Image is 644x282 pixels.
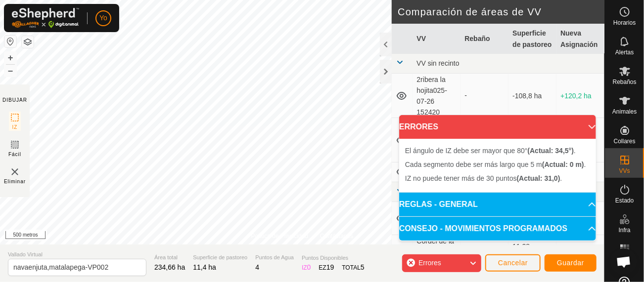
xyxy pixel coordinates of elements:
font: DIBUJAR [2,97,27,103]
font: (Actual: 34,5°) [528,147,574,155]
p-accordion-header: CONSEJO - MOVIMIENTOS PROGRAMADOS [399,217,596,241]
font: CONSEJO - MOVIMIENTOS PROGRAMADOS [399,224,567,233]
font: – [8,65,13,76]
font: 0 [307,263,311,271]
font: Cada segmento debe ser más largo que 5 m [405,161,542,168]
font: (Actual: 0 m) [542,161,584,168]
font: Comparación de áreas de VV [398,6,542,17]
img: VV [9,166,21,178]
font: 11,4 ha [193,263,216,271]
font: . [560,174,562,182]
font: 234,66 ha [154,263,185,271]
font: Estado [615,197,634,204]
font: IZ [12,124,18,130]
font: Rebaño [464,35,490,42]
font: Nueva Asignación [560,29,598,48]
button: Capas del Mapa [22,36,34,48]
font: IZ no puede tener más de 30 puntos [405,174,517,182]
font: . [574,147,576,155]
font: Infra [618,227,630,234]
font: REGLAS - GENERAL [399,200,478,208]
font: . [584,161,586,168]
font: Rebaños [612,79,636,85]
font: VVs [619,167,630,174]
p-accordion-header: ERRORES [399,115,596,139]
font: Cancelar [498,259,528,267]
button: + [4,52,16,64]
button: Restablecer mapa [4,36,16,47]
font: Eliminar [4,179,26,184]
font: Yo [99,14,107,22]
font: 19 [326,263,334,271]
font: 5 [361,263,365,271]
p-accordion-header: REGLAS - GENERAL [399,193,596,216]
button: Guardar [545,254,597,272]
font: Puntos Disponibles [302,255,348,261]
font: VV [416,35,426,42]
font: + [8,52,13,63]
font: El ángulo de IZ debe ser mayor que 80° [405,147,528,155]
img: Logotipo de Gallagher [12,8,79,28]
font: Animales [612,108,637,115]
font: 11,28 hectáreas [512,242,543,261]
font: IZ [302,264,307,271]
font: Contáctanos [320,233,353,240]
a: Contáctanos [320,232,353,241]
a: Chat abierto [610,248,637,275]
button: Cancelar [485,254,541,272]
font: -108,8 ha [512,92,542,100]
p-accordion-content: ERRORES [399,139,596,192]
font: Fácil [8,152,21,157]
font: Superficie de pastoreo [193,254,247,260]
font: EZ [319,264,326,271]
font: ERRORES [399,122,438,131]
font: Alertas [615,49,634,56]
button: – [4,65,16,77]
font: Errores [418,259,441,267]
font: VV sin recinto [416,59,459,67]
a: Política de Privacidad [251,232,308,241]
font: 2ribera la hojita025-07-26 152420 [416,76,447,117]
font: +120,2 ha [560,92,592,100]
font: Vallado Virtual [8,251,43,257]
font: TOTAL [342,264,361,271]
font: Horarios [613,19,636,26]
font: Guardar [557,259,584,267]
font: Política de Privacidad [251,233,308,240]
font: (Actual: 31,0) [517,174,560,182]
font: 4 [255,263,259,271]
font: Área total [154,254,178,260]
font: Superficie de pastoreo [512,29,552,48]
font: Puntos de Agua [255,254,294,260]
font: Collares [613,138,635,145]
font: - [464,91,467,99]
